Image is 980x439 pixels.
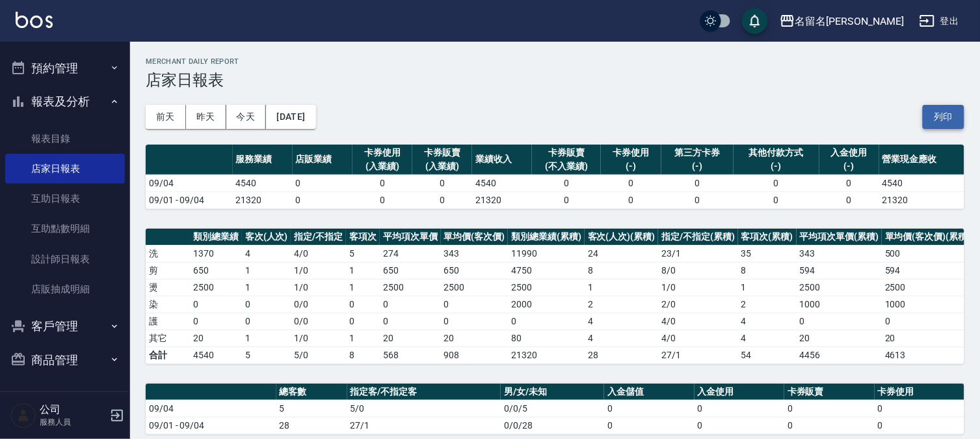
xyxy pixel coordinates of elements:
[276,400,347,417] td: 5
[233,145,293,175] th: 服務業績
[658,279,738,296] td: 1 / 0
[266,105,315,129] button: [DATE]
[380,279,441,296] td: 2500
[585,330,659,347] td: 4
[775,8,909,35] button: 名留名[PERSON_NAME]
[293,175,352,191] td: 0
[346,245,380,262] td: 5
[347,417,501,434] td: 27/1
[380,347,441,363] td: 568
[734,175,819,191] td: 0
[738,296,797,313] td: 2
[742,8,768,34] button: save
[146,105,186,129] button: 前天
[784,400,874,417] td: 0
[797,347,882,363] td: 4456
[532,175,601,191] td: 0
[16,12,53,28] img: Logo
[879,175,964,191] td: 4540
[242,296,291,313] td: 0
[585,245,659,262] td: 24
[186,105,226,129] button: 昨天
[658,330,738,347] td: 4 / 0
[40,403,106,416] h5: 公司
[882,279,973,296] td: 2500
[882,229,973,246] th: 單均價(客次價)(累積)
[923,105,964,129] button: 列印
[5,309,125,343] button: 客戶管理
[472,145,532,175] th: 業績收入
[738,347,797,363] td: 54
[501,417,604,434] td: 0/0/28
[535,146,598,160] div: 卡券販賣
[658,347,738,363] td: 27/1
[784,384,874,401] th: 卡券販賣
[604,417,694,434] td: 0
[585,229,659,246] th: 客次(人次)(累積)
[508,347,585,363] td: 21320
[190,330,242,347] td: 20
[346,313,380,330] td: 0
[291,229,346,246] th: 指定/不指定
[242,262,291,279] td: 1
[738,330,797,347] td: 4
[352,191,412,208] td: 0
[146,245,190,262] td: 洗
[5,51,125,85] button: 預約管理
[242,313,291,330] td: 0
[501,400,604,417] td: 0/0/5
[5,154,125,184] a: 店家日報表
[601,175,661,191] td: 0
[190,245,242,262] td: 1370
[5,124,125,154] a: 報表目錄
[380,330,441,347] td: 20
[416,160,469,173] div: (入業績)
[585,296,659,313] td: 2
[795,13,904,29] div: 名留名[PERSON_NAME]
[441,229,509,246] th: 單均價(客次價)
[380,245,441,262] td: 274
[441,296,509,313] td: 0
[665,160,731,173] div: (-)
[734,191,819,208] td: 0
[5,85,125,119] button: 報表及分析
[380,262,441,279] td: 650
[346,279,380,296] td: 1
[146,313,190,330] td: 護
[291,279,346,296] td: 1 / 0
[882,347,973,363] td: 4613
[695,417,784,434] td: 0
[882,313,973,330] td: 0
[293,145,352,175] th: 店販業績
[291,262,346,279] td: 1 / 0
[508,229,585,246] th: 類別總業績(累積)
[242,279,291,296] td: 1
[5,184,125,214] a: 互助日報表
[585,279,659,296] td: 1
[585,262,659,279] td: 8
[797,296,882,313] td: 1000
[146,229,974,364] table: a dense table
[146,145,964,209] table: a dense table
[190,262,242,279] td: 650
[472,175,532,191] td: 4540
[233,175,293,191] td: 4540
[146,330,190,347] td: 其它
[40,416,106,428] p: 服務人員
[242,347,291,363] td: 5
[532,191,601,208] td: 0
[797,245,882,262] td: 343
[658,262,738,279] td: 8 / 0
[146,347,190,363] td: 合計
[146,384,964,434] table: a dense table
[737,146,815,160] div: 其他付款方式
[242,245,291,262] td: 4
[412,175,472,191] td: 0
[695,384,784,401] th: 入金使用
[291,347,346,363] td: 5/0
[356,160,409,173] div: (入業績)
[146,175,233,191] td: 09/04
[346,347,380,363] td: 8
[190,229,242,246] th: 類別總業績
[242,330,291,347] td: 1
